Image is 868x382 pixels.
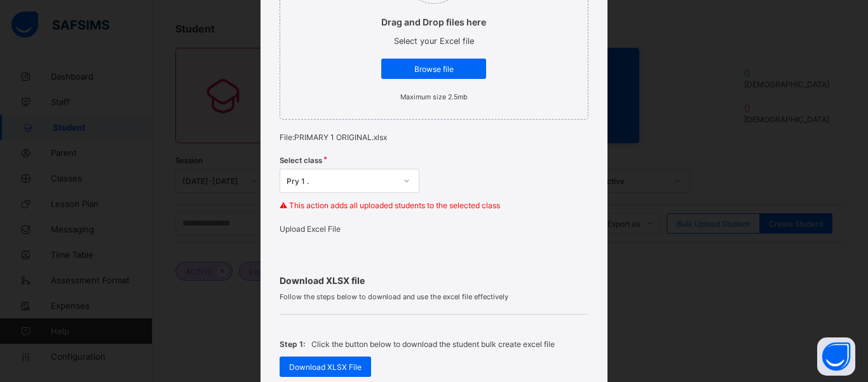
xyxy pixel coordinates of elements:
[381,17,486,27] p: Drag and Drop files here
[817,337,855,376] button: Open asap
[311,339,555,349] p: Click the button below to download the student bulk create excel file
[394,36,474,46] span: Select your Excel file
[280,201,588,210] p: ⚠ This action adds all uploaded students to the selected class
[280,339,305,349] span: Step 1:
[280,132,588,142] p: File: PRIMARY 1 ORIGINAL.xlsx
[280,224,341,234] span: Upload Excel File
[287,176,396,186] div: Pry 1 .
[289,362,362,372] span: Download XLSX File
[400,93,468,101] small: Maximum size 2.5mb
[391,64,477,74] span: Browse file
[280,275,588,286] span: Download XLSX file
[280,156,322,165] span: Select class
[280,292,588,301] span: Follow the steps below to download and use the excel file effectively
